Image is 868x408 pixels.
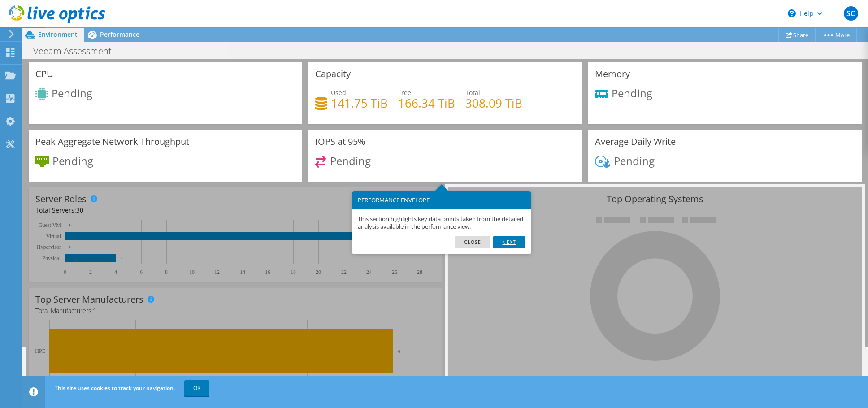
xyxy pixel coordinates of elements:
[55,384,175,392] span: This site uses cookies to track your navigation.
[815,28,857,42] a: More
[493,236,525,248] a: Next
[38,30,78,39] span: Environment
[788,9,796,17] svg: \n
[100,30,139,39] span: Performance
[358,197,525,203] h3: PERFORMANCE ENVELOPE
[455,236,491,248] a: Close
[358,215,525,230] p: This section highlights key data points taken from the detailed analysis available in the perform...
[778,28,816,42] a: Share
[844,6,858,21] span: SC
[184,380,209,396] a: OK
[29,46,126,56] h1: Veeam Assessment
